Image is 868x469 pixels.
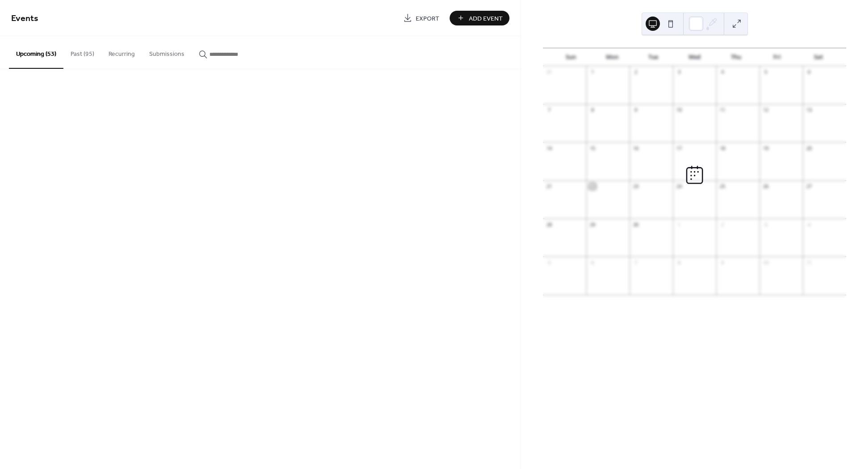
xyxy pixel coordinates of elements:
div: 15 [589,145,596,151]
div: 8 [589,107,596,113]
div: Sat [798,48,839,66]
div: 22 [589,183,596,190]
button: Recurring [101,36,142,68]
div: 25 [719,183,726,190]
div: 2 [719,221,726,228]
div: 31 [546,69,552,75]
div: 7 [546,107,552,113]
div: 16 [632,145,639,151]
div: 9 [632,107,639,113]
div: 4 [805,221,812,228]
div: 27 [805,183,812,190]
div: 29 [589,221,596,228]
button: Past (95) [63,36,101,68]
div: Thu [715,48,756,66]
div: Sun [550,48,591,66]
span: Export [416,14,439,23]
div: 26 [762,183,769,190]
div: Fri [756,48,797,66]
div: 14 [546,145,552,151]
div: 6 [805,69,812,75]
span: Events [11,10,38,27]
button: Add Event [450,11,509,25]
div: 3 [762,221,769,228]
div: 9 [719,259,726,266]
div: Tue [633,48,674,66]
div: 5 [762,69,769,75]
div: 2 [632,69,639,75]
div: 19 [762,145,769,151]
div: 1 [676,221,682,228]
div: Wed [674,48,715,66]
div: 11 [719,107,726,113]
div: 30 [632,221,639,228]
div: 4 [719,69,726,75]
div: Mon [592,48,633,66]
button: Submissions [142,36,192,68]
div: 10 [676,107,682,113]
div: 10 [762,259,769,266]
div: 11 [805,259,812,266]
div: 28 [546,221,552,228]
div: 7 [632,259,639,266]
div: 5 [546,259,552,266]
button: Upcoming (53) [9,36,63,69]
div: 18 [719,145,726,151]
div: 17 [676,145,682,151]
div: 20 [805,145,812,151]
div: 21 [546,183,552,190]
div: 1 [589,69,596,75]
div: 13 [805,107,812,113]
div: 24 [676,183,682,190]
div: 8 [676,259,682,266]
div: 3 [676,69,682,75]
div: 23 [632,183,639,190]
div: 6 [589,259,596,266]
span: Add Event [469,14,503,23]
a: Export [396,11,446,25]
div: 12 [762,107,769,113]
